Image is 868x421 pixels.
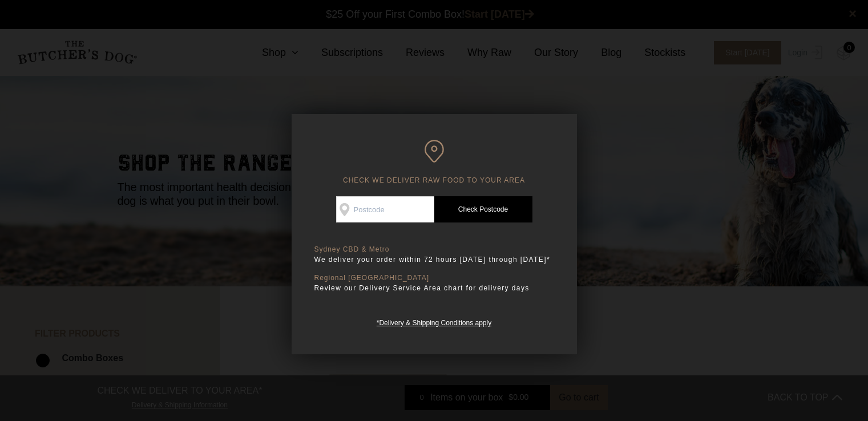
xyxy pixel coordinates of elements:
[314,274,554,282] p: Regional [GEOGRAPHIC_DATA]
[336,196,434,222] input: Postcode
[314,140,554,185] h6: CHECK WE DELIVER RAW FOOD TO YOUR AREA
[377,316,491,327] a: *Delivery & Shipping Conditions apply
[434,196,532,222] a: Check Postcode
[314,254,554,265] p: We deliver your order within 72 hours [DATE] through [DATE]*
[314,245,554,254] p: Sydney CBD & Metro
[314,282,554,294] p: Review our Delivery Service Area chart for delivery days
